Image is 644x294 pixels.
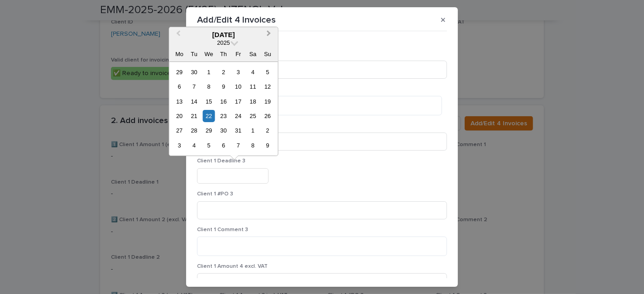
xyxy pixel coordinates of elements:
[173,124,186,137] div: Choose Monday, 27 October 2025
[170,28,185,43] button: Previous Month
[188,66,200,78] div: Choose Tuesday, 30 September 2025
[172,65,275,153] div: month 2025-10
[202,81,215,93] div: Choose Wednesday, 8 October 2025
[232,95,244,108] div: Choose Friday, 17 October 2025
[173,48,186,60] div: Mo
[173,139,186,152] div: Choose Monday, 3 November 2025
[188,124,200,137] div: Choose Tuesday, 28 October 2025
[247,48,259,60] div: Sa
[197,273,215,291] div: €
[261,66,274,78] div: Choose Sunday, 5 October 2025
[197,227,248,232] span: Client 1 Comment 3
[232,124,244,137] div: Choose Friday, 31 October 2025
[202,95,215,108] div: Choose Wednesday, 15 October 2025
[261,110,274,122] div: Choose Sunday, 26 October 2025
[188,81,200,93] div: Choose Tuesday, 7 October 2025
[247,66,259,78] div: Choose Saturday, 4 October 2025
[217,95,230,108] div: Choose Thursday, 16 October 2025
[261,139,274,152] div: Choose Sunday, 9 November 2025
[173,110,186,122] div: Choose Monday, 20 October 2025
[217,48,230,60] div: Th
[202,48,215,60] div: We
[173,95,186,108] div: Choose Monday, 13 October 2025
[202,124,215,137] div: Choose Wednesday, 29 October 2025
[202,139,215,152] div: Choose Wednesday, 5 November 2025
[247,95,259,108] div: Choose Saturday, 18 October 2025
[188,110,200,122] div: Choose Tuesday, 21 October 2025
[247,81,259,93] div: Choose Saturday, 11 October 2025
[197,14,276,25] p: Add/Edit 4 Invoices
[247,124,259,137] div: Choose Saturday, 1 November 2025
[232,81,244,93] div: Choose Friday, 10 October 2025
[197,191,233,197] span: Client 1 #PO 3
[261,81,274,93] div: Choose Sunday, 12 October 2025
[247,139,259,152] div: Choose Saturday, 8 November 2025
[188,139,200,152] div: Choose Tuesday, 4 November 2025
[217,110,230,122] div: Choose Thursday, 23 October 2025
[188,48,200,60] div: Tu
[169,31,278,39] div: [DATE]
[232,139,244,152] div: Choose Friday, 7 November 2025
[197,264,268,269] span: Client 1 Amount 4 excl. VAT
[263,28,277,43] button: Next Month
[217,124,230,137] div: Choose Thursday, 30 October 2025
[202,110,215,122] div: Choose Wednesday, 22 October 2025
[217,39,230,46] span: 2025
[217,81,230,93] div: Choose Thursday, 9 October 2025
[261,124,274,137] div: Choose Sunday, 2 November 2025
[202,66,215,78] div: Choose Wednesday, 1 October 2025
[173,66,186,78] div: Choose Monday, 29 September 2025
[247,110,259,122] div: Choose Saturday, 25 October 2025
[217,66,230,78] div: Choose Thursday, 2 October 2025
[232,66,244,78] div: Choose Friday, 3 October 2025
[188,95,200,108] div: Choose Tuesday, 14 October 2025
[217,139,230,152] div: Choose Thursday, 6 November 2025
[232,110,244,122] div: Choose Friday, 24 October 2025
[173,81,186,93] div: Choose Monday, 6 October 2025
[261,48,274,60] div: Su
[261,95,274,108] div: Choose Sunday, 19 October 2025
[232,48,244,60] div: Fr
